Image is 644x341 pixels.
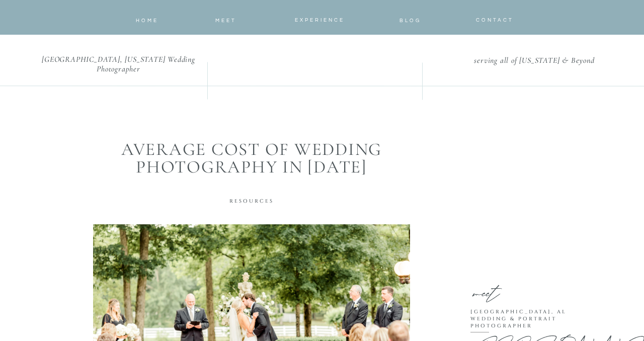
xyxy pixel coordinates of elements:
span: [GEOGRAPHIC_DATA], AL Wedding & Portrait Photographer [470,308,567,329]
h1: Average Cost of Wedding Photography in [DATE] [93,141,410,158]
span: home [136,18,158,23]
a: meet [211,16,240,22]
h2: [GEOGRAPHIC_DATA], [US_STATE] Wedding Photographer [26,55,211,67]
a: Resources [229,198,274,205]
a: home [132,16,162,22]
p: meet [PERSON_NAME] [470,269,575,301]
h2: serving all of [US_STATE] & Beyond [450,56,618,66]
span: meet [215,18,236,23]
span: CONTACT [476,18,514,23]
a: CONTACT [476,16,512,22]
